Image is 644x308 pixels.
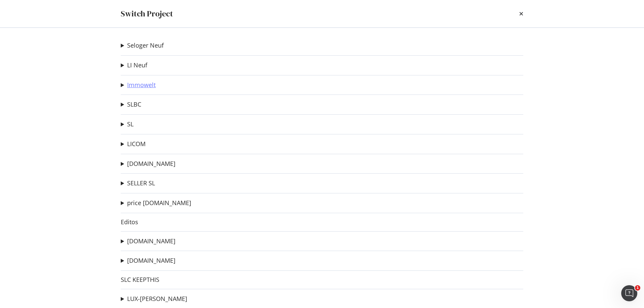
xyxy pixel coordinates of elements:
[121,41,164,50] summary: Seloger Neuf
[121,61,147,70] summary: LI Neuf
[127,62,147,69] a: LI Neuf
[127,160,175,167] a: [DOMAIN_NAME]
[121,256,175,265] summary: [DOMAIN_NAME]
[127,81,156,88] a: Immowelt
[121,120,133,129] summary: SL
[121,160,175,168] summary: [DOMAIN_NAME]
[127,257,175,264] a: [DOMAIN_NAME]
[121,100,141,109] summary: SLBC
[121,140,146,148] summary: LICOM
[121,276,159,283] a: SLC KEEPTHIS
[121,8,173,19] div: Switch Project
[121,295,187,303] summary: LUX-[PERSON_NAME]
[127,101,141,108] a: SLBC
[121,219,138,226] a: Editos
[127,295,187,302] a: LUX-[PERSON_NAME]
[519,8,523,19] div: times
[121,237,175,246] summary: [DOMAIN_NAME]
[127,121,133,128] a: SL
[121,179,155,188] summary: SELLER SL
[635,285,640,291] span: 1
[127,42,164,49] a: Seloger Neuf
[121,199,191,207] summary: price [DOMAIN_NAME]
[121,81,156,89] summary: Immowelt
[127,140,146,147] a: LICOM
[127,238,175,245] a: [DOMAIN_NAME]
[127,199,191,206] a: price [DOMAIN_NAME]
[621,285,637,301] iframe: Intercom live chat
[127,180,155,187] a: SELLER SL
